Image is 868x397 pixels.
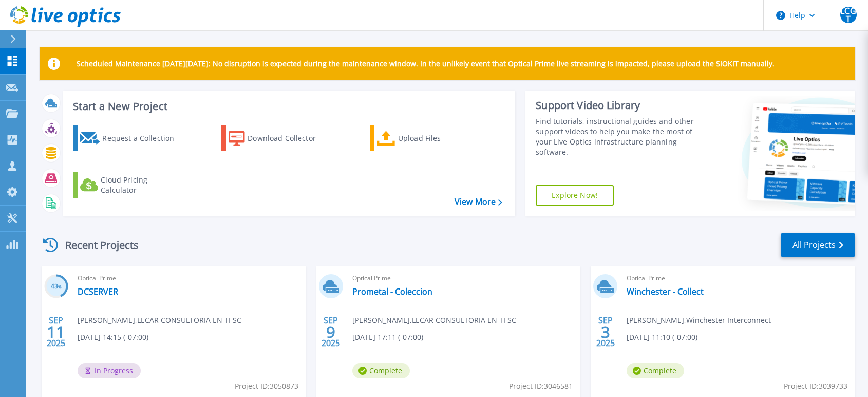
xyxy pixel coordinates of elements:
div: Upload Files [398,128,480,149]
span: [DATE] 14:15 (-07:00) [78,332,148,343]
span: Complete [627,363,684,378]
a: Winchester - Collect [627,286,704,297]
a: View More [455,197,502,207]
span: % [58,284,62,290]
a: All Projects [781,233,855,257]
span: [PERSON_NAME] , LECAR CONSULTORIA EN TI SC [78,315,241,326]
h3: Start a New Project [73,101,502,112]
span: Complete [352,363,410,378]
a: Cloud Pricing Calculator [73,172,187,198]
span: Project ID: 3050873 [235,381,298,392]
a: Request a Collection [73,125,187,151]
span: Optical Prime [627,273,849,284]
span: Project ID: 3039733 [784,381,847,392]
div: SEP 2025 [46,313,66,351]
div: Support Video Library [536,99,703,112]
span: Optical Prime [78,273,300,284]
span: 3 [601,328,610,336]
div: SEP 2025 [321,313,341,351]
span: [PERSON_NAME] , Winchester Interconnect [627,315,771,326]
a: Upload Files [370,125,484,151]
div: Download Collector [248,128,330,149]
span: LCGT [840,7,857,23]
span: [DATE] 11:10 (-07:00) [627,332,697,343]
a: Explore Now! [536,185,614,206]
span: [DATE] 17:11 (-07:00) [352,332,423,343]
span: [PERSON_NAME] , LECAR CONSULTORIA EN TI SC [352,315,516,326]
span: Optical Prime [352,273,575,284]
div: Find tutorials, instructional guides and other support videos to help you make the most of your L... [536,116,703,157]
a: Download Collector [221,125,336,151]
p: Scheduled Maintenance [DATE][DATE]: No disruption is expected during the maintenance window. In t... [77,60,775,68]
h3: 43 [44,281,68,293]
div: Request a Collection [102,128,184,149]
span: 11 [47,328,65,336]
span: Project ID: 3046581 [509,381,573,392]
a: DCSERVER [78,286,118,297]
span: 9 [326,328,335,336]
span: In Progress [78,363,141,378]
div: Cloud Pricing Calculator [101,175,183,195]
a: Prometal - Coleccion [352,286,432,297]
div: SEP 2025 [596,313,615,351]
div: Recent Projects [40,232,153,258]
